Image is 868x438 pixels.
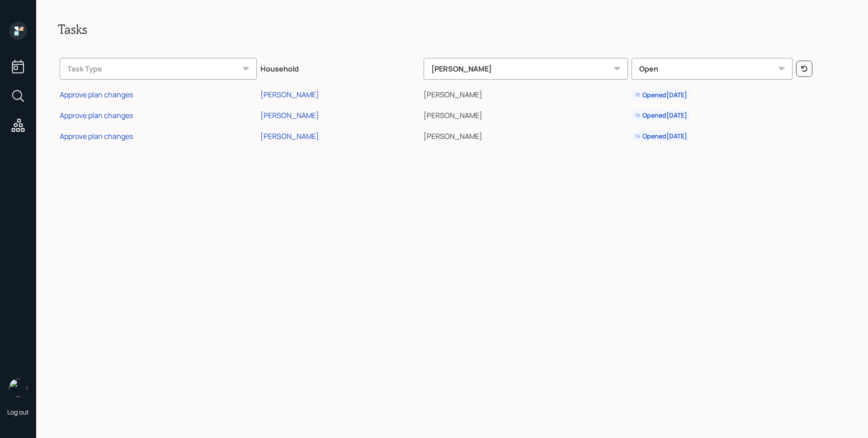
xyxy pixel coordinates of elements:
[259,52,422,83] th: Household
[60,58,257,80] div: Task Type
[422,104,630,124] td: [PERSON_NAME]
[635,111,687,120] div: Opened [DATE]
[7,408,29,416] div: Log out
[58,22,846,37] h2: Tasks
[424,58,628,80] div: [PERSON_NAME]
[260,90,319,100] div: [PERSON_NAME]
[60,110,133,120] div: Approve plan changes
[260,110,319,120] div: [PERSON_NAME]
[635,90,687,100] div: Opened [DATE]
[422,124,630,145] td: [PERSON_NAME]
[9,379,27,397] img: james-distasi-headshot.png
[632,58,792,80] div: Open
[260,131,319,141] div: [PERSON_NAME]
[60,131,133,141] div: Approve plan changes
[422,83,630,104] td: [PERSON_NAME]
[60,90,133,100] div: Approve plan changes
[635,132,687,141] div: Opened [DATE]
